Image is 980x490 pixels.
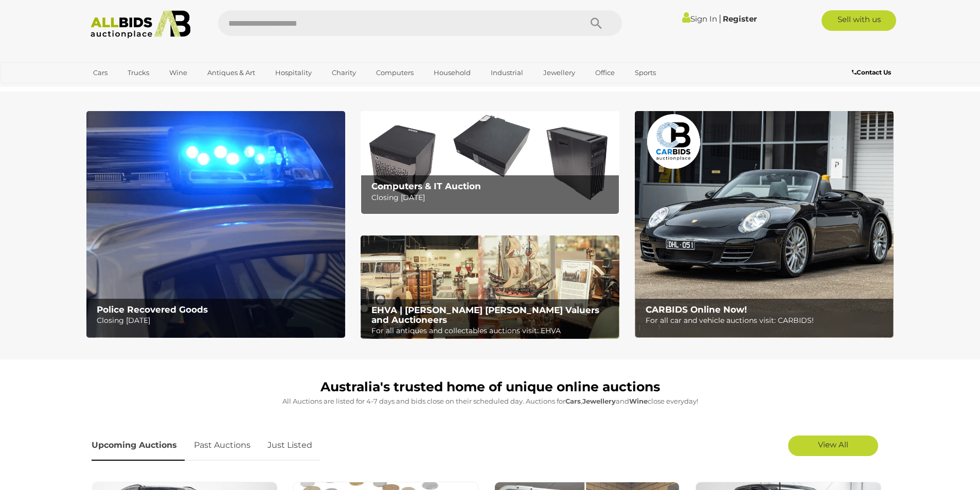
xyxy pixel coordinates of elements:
a: CARBIDS Online Now! CARBIDS Online Now! For all car and vehicle auctions visit: CARBIDS! [635,111,894,338]
p: Closing [DATE] [371,191,614,204]
b: Police Recovered Goods [97,304,208,315]
img: Computers & IT Auction [361,111,619,214]
button: Search [571,10,622,36]
span: View All [818,440,848,449]
p: Closing [DATE] [97,314,339,327]
a: Register [723,14,757,24]
b: CARBIDS Online Now! [646,304,747,315]
h1: Australia's trusted home of unique online auctions [92,380,889,394]
a: Sign In [682,14,717,24]
a: Computers [369,64,420,81]
a: Sell with us [822,10,896,31]
a: Cars [86,64,114,81]
img: Allbids.com.au [85,10,197,39]
a: Just Listed [260,430,320,461]
a: Computers & IT Auction Computers & IT Auction Closing [DATE] [361,111,619,214]
a: Past Auctions [186,430,258,461]
a: [GEOGRAPHIC_DATA] [86,81,173,98]
a: Hospitality [269,64,318,81]
p: All Auctions are listed for 4-7 days and bids close on their scheduled day. Auctions for , and cl... [92,395,889,407]
a: EHVA | Evans Hastings Valuers and Auctioneers EHVA | [PERSON_NAME] [PERSON_NAME] Valuers and Auct... [361,235,619,339]
span: | [719,13,721,24]
a: Office [589,64,621,81]
strong: Wine [629,397,648,405]
a: Industrial [484,64,530,81]
a: Charity [325,64,363,81]
b: Computers & IT Auction [371,181,481,191]
a: Police Recovered Goods Police Recovered Goods Closing [DATE] [86,111,345,338]
a: View All [788,435,878,456]
strong: Cars [565,397,581,405]
p: For all antiques and collectables auctions visit: EHVA [371,324,614,337]
a: Contact Us [852,67,894,78]
img: Police Recovered Goods [86,111,345,338]
b: Contact Us [852,68,891,76]
a: Wine [163,64,194,81]
a: Household [427,64,477,81]
img: CARBIDS Online Now! [635,111,894,338]
a: Jewellery [537,64,582,81]
img: EHVA | Evans Hastings Valuers and Auctioneers [361,235,619,339]
a: Sports [628,64,663,81]
b: EHVA | [PERSON_NAME] [PERSON_NAME] Valuers and Auctioneers [371,305,599,325]
a: Trucks [121,64,156,81]
p: For all car and vehicle auctions visit: CARBIDS! [646,314,888,327]
a: Upcoming Auctions [92,430,185,461]
strong: Jewellery [582,397,616,405]
a: Antiques & Art [201,64,262,81]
